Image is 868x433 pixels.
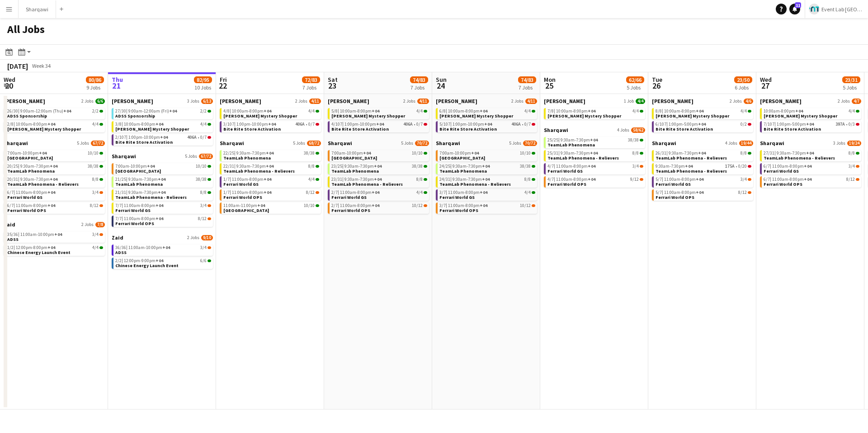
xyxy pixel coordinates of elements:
[561,151,598,155] span: 9:30am-7:30pm
[308,122,315,127] span: 0/7
[547,155,619,161] span: TeamLab Phenomena - Relievers
[81,99,94,104] span: 2 Jobs
[115,122,123,127] span: 3/8
[115,108,211,118] a: 27/30|9:00am-12:00am (Fri)+042/2ADSS Sponsorship
[236,164,274,169] span: 9:30am-7:30pm
[439,113,513,119] span: Tamara Mystery Shopper
[652,140,753,202] div: Sharqawi4 Jobs19/4426/31|9:30am-7:30pm+048/8TeamLab Phenomena - Relievers9:30am-7:30pm+04175A•0/2...
[656,109,663,113] span: 8/8
[656,164,751,169] div: •
[403,99,415,104] span: 2 Jobs
[115,164,155,169] span: 7:00am-10:00pm
[328,140,429,146] a: Sharqawi5 Jobs70/72
[223,126,281,132] span: Bite Rite Store Activation
[544,98,645,104] a: [PERSON_NAME]1 Job4/4
[7,122,15,127] span: 2/8
[295,122,305,127] span: 406A
[590,150,598,156] span: +04
[795,108,803,114] span: +04
[264,108,271,114] span: +04
[91,141,105,146] span: 67/72
[220,140,321,146] a: Sharqawi5 Jobs68/72
[764,108,859,118] a: 10:00am-8:00pm+044/4[PERSON_NAME] Mystery Shopper
[685,163,693,169] span: +04
[556,109,595,113] span: 10:00am-8:00pm
[652,98,753,140] div: [PERSON_NAME]2 Jobs4/68/8|10:00am-8:00pm+044/4[PERSON_NAME] Mystery Shopper6/107|1:00pm-5:00pm+04...
[698,121,706,127] span: +04
[439,108,535,118] a: 6/8|10:00am-8:00pm+044/4[PERSON_NAME] Mystery Shopper
[223,122,236,127] span: 3/107
[446,108,447,114] span: |
[436,98,477,104] span: Kate
[344,164,382,169] span: 9:30am-7:30pm
[331,108,427,118] a: 5/8|10:00am-8:00pm+044/4[PERSON_NAME] Mystery Shopper
[547,138,560,142] span: 25/25
[7,164,19,169] span: 20/25
[169,108,177,114] span: +04
[50,163,57,169] span: +04
[544,127,568,133] span: Sharqawi
[624,99,634,104] span: 1 Job
[835,122,845,127] span: 397A
[764,151,776,155] span: 27/31
[4,140,105,221] div: Sharqawi5 Jobs67/727:00am-10:00pm+0410/10[GEOGRAPHIC_DATA]20/25|9:30am-7:30pm+0438/38TeamLab Phen...
[220,98,321,140] div: [PERSON_NAME]2 Jobs4/114/8|10:00am-8:00pm+044/4[PERSON_NAME] Mystery Shopper3/107|1:00pm-10:00pm+...
[656,164,693,169] span: 9:30am-7:30pm
[338,108,339,114] span: |
[187,99,199,104] span: 3 Jobs
[412,151,423,155] span: 10/10
[115,113,155,119] span: ADSS Sponsorship
[112,153,136,160] span: Sharqawi
[7,155,53,161] span: Yas Island
[770,163,771,169] span: |
[561,138,598,142] span: 9:30am-7:30pm
[115,139,173,145] span: Bite Rite Store Activation
[7,151,47,155] span: 7:00am-10:00pm
[696,108,703,114] span: +04
[295,99,307,104] span: 2 Jobs
[436,98,537,104] a: [PERSON_NAME]2 Jobs4/11
[4,140,105,146] a: Sharqawi5 Jobs67/72
[764,121,859,132] a: 7/107|1:00pm-5:00pm+04397A•0/3Bite Rite Store Activation
[308,109,315,113] span: 4/4
[7,113,47,119] span: ADSS Sponsorship
[156,121,163,127] span: +04
[450,163,452,169] span: |
[185,154,197,159] span: 5 Jobs
[774,121,776,127] span: |
[200,122,207,127] span: 4/4
[232,109,271,113] span: 10:00am-8:00pm
[448,109,487,113] span: 10:00am-8:00pm
[632,164,639,169] span: 3/4
[223,155,271,161] span: TeamLab Phenomena
[666,150,668,156] span: |
[331,155,377,161] span: Yas Island
[436,140,537,216] div: Sharqawi5 Jobs70/727:00am-10:00pm+0410/10[GEOGRAPHIC_DATA]24/25|9:30am-7:30pm+0438/38TeamLab Phen...
[482,163,490,169] span: +04
[556,164,595,169] span: 11:00am-8:00pm
[416,109,423,113] span: 4/4
[588,108,595,114] span: +04
[547,108,643,118] a: 7/8|10:00am-8:00pm+044/4[PERSON_NAME] Mystery Shopper
[126,108,127,114] span: |
[453,164,490,169] span: 9:30am-7:30pm
[328,140,429,216] div: Sharqawi5 Jobs70/727:00am-10:00pm+0410/10[GEOGRAPHIC_DATA]23/25|9:30am-7:30pm+0438/38TeamLab Phen...
[331,163,427,174] a: 23/25|9:30am-7:30pm+0438/38TeamLab Phenomena
[730,99,742,104] span: 2 Jobs
[115,135,211,140] div: •
[662,108,663,114] span: |
[199,154,213,159] span: 67/72
[268,121,276,127] span: +04
[764,122,859,127] div: •
[744,99,753,104] span: 4/6
[293,141,305,146] span: 5 Jobs
[764,163,859,174] a: 6/7|11:00am-8:00pm+043/4Ferrari World GS
[777,151,814,155] span: 9:30am-7:30pm
[234,121,236,127] span: |
[417,99,429,104] span: 4/11
[558,150,560,156] span: |
[525,99,537,104] span: 4/11
[656,113,729,119] span: Tamara Mystery Shopper
[416,122,423,127] span: 0/7
[20,164,57,169] span: 9:30am-7:30pm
